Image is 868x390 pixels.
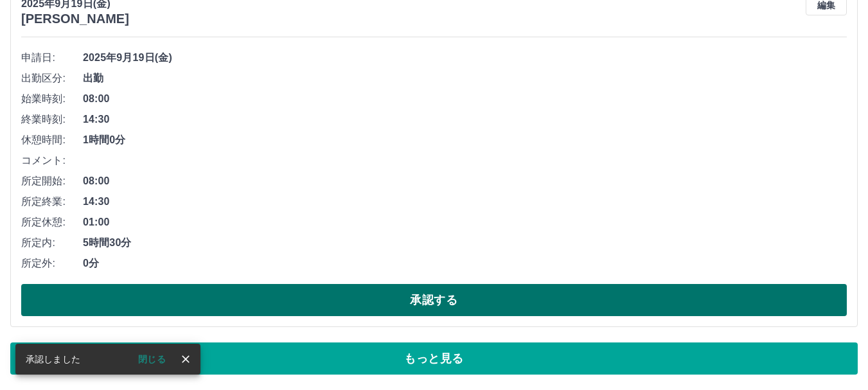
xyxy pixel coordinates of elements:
span: 所定終業: [21,194,83,209]
span: 14:30 [83,194,847,209]
span: 0分 [83,256,847,271]
span: 08:00 [83,91,847,107]
span: 始業時刻: [21,91,83,107]
span: 申請日: [21,50,83,66]
span: 01:00 [83,215,847,230]
span: 08:00 [83,173,847,189]
span: 終業時刻: [21,112,83,127]
div: 承認しました [26,348,80,371]
span: 出勤区分: [21,71,83,86]
span: 所定外: [21,256,83,271]
span: 所定休憩: [21,215,83,230]
span: 出勤 [83,71,847,86]
span: 5時間30分 [83,235,847,251]
span: 所定内: [21,235,83,251]
span: コメント: [21,153,83,168]
span: 1時間0分 [83,132,847,148]
span: 休憩時間: [21,132,83,148]
button: close [176,350,195,369]
button: 閉じる [128,350,176,369]
span: 14:30 [83,112,847,127]
button: もっと見る [10,342,858,375]
span: 2025年9月19日(金) [83,50,847,66]
button: 承認する [21,284,847,316]
span: 所定開始: [21,173,83,189]
h3: [PERSON_NAME] [21,12,129,26]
